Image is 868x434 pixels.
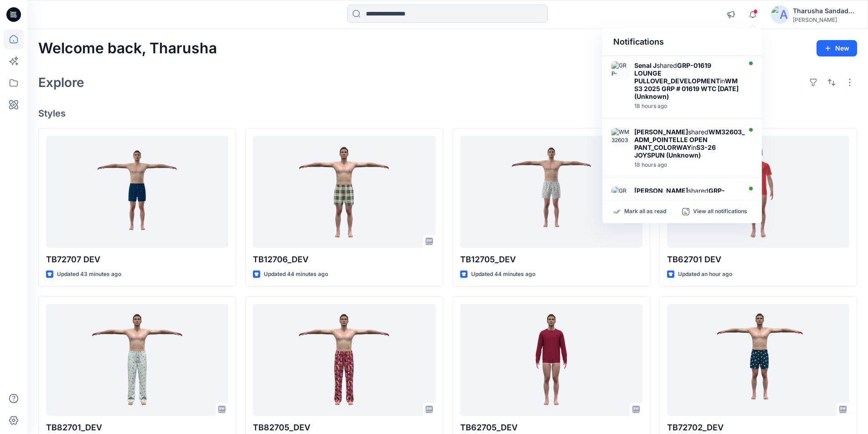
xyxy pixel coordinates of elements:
[634,187,739,210] div: shared in
[793,5,857,16] div: Tharusha Sandadeepa
[264,270,328,279] p: Updated 44 minutes ago
[46,253,228,266] p: TB72707 DEV
[611,128,630,146] img: WM32603_ADM_POINTELLE OPEN PANT_COLORWAY
[634,61,657,69] strong: Senal J
[46,421,228,434] p: TB82701_DEV
[611,61,630,80] img: GRP-01619 LOUNGE PULLOVER_DEVELOPMENT
[667,421,849,434] p: TB72702_DEV
[634,61,739,100] div: shared in
[253,136,435,248] a: TB12706_DEV
[771,5,789,24] img: avatar
[634,143,716,159] strong: S3-26 JOYSPUN (Unknown)
[634,128,745,151] strong: WM32603_ADM_POINTELLE OPEN PANT_COLORWAY
[38,75,84,90] h2: Explore
[667,253,849,266] p: TB62701 DEV
[634,128,688,136] strong: [PERSON_NAME]
[634,61,720,85] strong: GRP-01619 LOUNGE PULLOVER_DEVELOPMENT
[624,208,666,216] p: Mark all as read
[46,304,228,416] a: TB82701_DEV
[611,187,630,205] img: GRP-01619 SHORT
[253,304,435,416] a: TB82705_DEV
[678,270,732,279] p: Updated an hour ago
[57,270,121,279] p: Updated 43 minutes ago
[253,421,435,434] p: TB82705_DEV
[460,304,642,416] a: TB62705_DEV
[634,162,747,168] div: Thursday, October 02, 2025 09:41
[793,16,857,23] div: [PERSON_NAME]
[667,304,849,416] a: TB72702_DEV
[634,103,739,109] div: Thursday, October 02, 2025 09:49
[46,136,228,248] a: TB72707 DEV
[634,77,739,100] strong: WM S3 2025 GRP # 01619 WTC [DATE] (Unknown)
[471,270,535,279] p: Updated 44 minutes ago
[38,40,217,57] h2: Welcome back, Tharusha
[460,253,642,266] p: TB12705_DEV
[634,128,747,159] div: shared in
[460,421,642,434] p: TB62705_DEV
[634,187,688,194] strong: [PERSON_NAME]
[602,28,762,56] div: Notifications
[38,108,857,119] h4: Styles
[253,253,435,266] p: TB12706_DEV
[693,208,747,216] p: View all notifications
[460,136,642,248] a: TB12705_DEV
[817,40,857,56] button: New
